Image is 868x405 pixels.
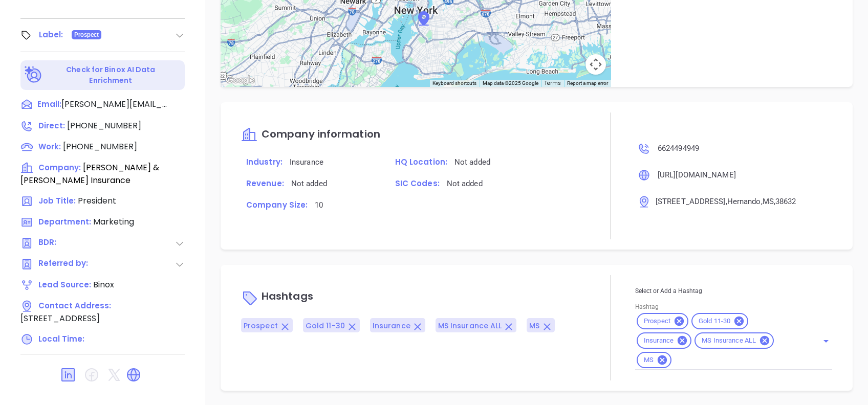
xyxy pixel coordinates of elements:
[638,336,680,345] span: Insurance
[93,216,134,228] span: Marketing
[695,332,774,349] div: MS Insurance ALL
[246,199,308,210] span: Company Size:
[658,144,699,153] span: 6624494949
[395,178,440,189] span: SIC Codes:
[438,321,502,331] span: MS Insurance ALL
[25,66,42,84] img: Ai-Enrich-DaqCidB-.svg
[39,27,63,42] div: Label:
[241,129,380,141] a: Company information
[74,29,99,40] span: Prospect
[819,334,833,348] button: Open
[244,321,278,331] span: Prospect
[761,197,774,206] span: , MS
[454,157,490,167] span: Not added
[545,79,561,87] a: Terms (opens in new tab)
[67,120,141,131] span: [PHONE_NUMBER]
[774,197,796,206] span: , 38632
[20,312,100,324] span: [STREET_ADDRESS]
[262,127,380,141] span: Company information
[44,64,178,86] p: Check for Binox AI Data Enrichment
[38,216,91,227] span: Department:
[635,304,659,310] label: Hashtag
[585,54,606,75] button: Map camera controls
[395,156,447,167] span: HQ Location:
[38,333,84,344] span: Local Time:
[38,300,111,311] span: Contact Address:
[696,336,762,345] span: MS Insurance ALL
[93,279,114,290] span: Binox
[658,170,736,179] span: [URL][DOMAIN_NAME]
[38,120,65,131] span: Direct :
[63,141,137,152] span: [PHONE_NUMBER]
[37,98,61,111] span: Email:
[38,141,61,152] span: Work :
[262,289,313,304] span: Hashtags
[637,332,691,349] div: Insurance
[78,195,116,207] span: President
[432,80,476,87] button: Keyboard shortcuts
[20,162,159,186] span: [PERSON_NAME] & [PERSON_NAME] Insurance
[483,80,538,86] span: Map data ©2025 Google
[38,258,92,271] span: Referred by:
[290,157,323,167] span: Insurance
[638,356,660,365] span: MS
[315,200,323,210] span: 10
[447,179,483,188] span: Not added
[246,156,283,167] span: Industry:
[306,321,345,331] span: Gold 11-30
[223,74,257,87] a: Open this area in Google Maps (opens a new window)
[291,179,327,188] span: Not added
[691,313,748,329] div: Gold 11-30
[38,195,76,206] span: Job Title:
[38,237,92,250] span: BDR:
[637,352,671,368] div: MS
[38,279,91,290] span: Lead Source:
[638,317,677,326] span: Prospect
[223,74,257,87] img: Google
[726,197,761,206] span: , Hernando
[38,162,81,173] span: Company:
[635,285,832,297] p: Select or Add a Hashtag
[61,98,169,110] span: [PERSON_NAME][EMAIL_ADDRESS][DOMAIN_NAME]
[567,80,608,86] a: Report a map error
[246,178,284,189] span: Revenue:
[637,313,688,329] div: Prospect
[692,317,736,326] span: Gold 11-30
[529,321,539,331] span: MS
[373,321,410,331] span: Insurance
[656,197,726,206] span: [STREET_ADDRESS]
